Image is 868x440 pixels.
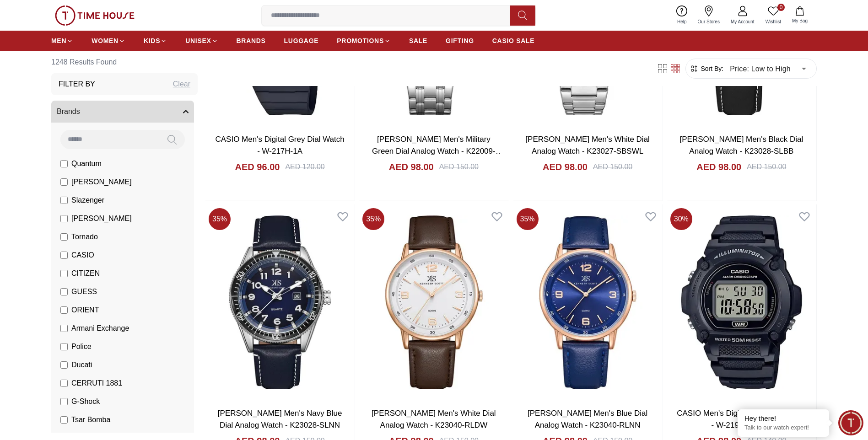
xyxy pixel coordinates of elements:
span: LUGGAGE [284,36,319,45]
span: PROMOTIONS [337,36,384,45]
span: Wishlist [762,18,785,25]
span: CASIO SALE [492,36,535,45]
span: Help [674,18,690,25]
a: [PERSON_NAME] Men's Blue Dial Analog Watch - K23040-RLNN [528,409,647,429]
span: CITIZEN [71,268,100,279]
span: My Bag [788,17,811,24]
p: Talk to our watch expert! [744,424,822,432]
a: [PERSON_NAME] Men's White Dial Analog Watch - K23027-SBSWL [525,135,650,156]
img: Kenneth Scott Men's Navy Blue Dial Analog Watch - K23028-SLNN [205,204,355,400]
a: [PERSON_NAME] Men's White Dial Analog Watch - K23040-RLDW [372,409,496,429]
span: 30 % [670,208,692,230]
span: Tsar Bomba [71,414,110,425]
input: Tornado [60,233,68,241]
input: CASIO [60,252,68,259]
h4: AED 96.00 [235,161,280,173]
button: Brands [51,101,194,123]
a: [PERSON_NAME] Men's Navy Blue Dial Analog Watch - K23028-SLNN [218,409,342,429]
input: Police [60,343,68,350]
input: Armani Exchange [60,325,68,332]
span: 35 % [517,208,539,230]
span: Quantum [71,158,102,169]
a: WOMEN [92,32,125,49]
a: KIDS [144,32,167,49]
span: WOMEN [92,36,119,45]
span: Tornado [71,231,98,242]
a: CASIO Men's Digital Grey Dial Watch - W-219H-1AVDF [677,409,806,429]
input: [PERSON_NAME] [60,215,68,222]
span: CERRUTI 1881 [71,378,122,389]
div: AED 150.00 [593,161,632,172]
img: Kenneth Scott Men's Blue Dial Analog Watch - K23040-RLNN [513,204,663,400]
button: Sort By: [690,64,723,73]
div: Hey there! [744,414,822,423]
span: GUESS [71,286,97,297]
span: Our Stores [694,18,723,25]
span: My Account [727,18,758,25]
a: CASIO Men's Digital Grey Dial Watch - W-217H-1A [216,135,345,156]
span: SALE [409,36,427,45]
input: [PERSON_NAME] [60,178,68,186]
a: UNISEX [185,32,218,49]
a: 0Wishlist [760,4,787,27]
span: Armani Exchange [71,323,129,334]
div: AED 120.00 [285,161,324,172]
a: Help [672,4,692,27]
span: G-Shock [71,396,100,407]
input: CERRUTI 1881 [60,380,68,387]
a: LUGGAGE [284,32,319,49]
div: AED 150.00 [747,161,786,172]
div: Clear [173,79,190,90]
span: CASIO [71,250,94,261]
h3: Filter By [59,79,95,90]
div: AED 150.00 [439,161,479,172]
input: CITIZEN [60,270,68,277]
a: [PERSON_NAME] Men's Black Dial Analog Watch - K23028-SLBB [680,135,803,156]
a: GIFTING [446,32,474,49]
span: UNISEX [185,36,211,45]
span: Ducati [71,360,92,370]
div: Chat Widget [838,410,863,435]
a: Our Stores [692,4,725,27]
span: [PERSON_NAME] [71,213,132,224]
a: SALE [409,32,427,49]
input: G-Shock [60,398,68,405]
button: My Bag [787,5,813,26]
a: CASIO SALE [492,32,535,49]
h4: AED 98.00 [389,161,434,173]
span: Slazenger [71,195,104,206]
a: [PERSON_NAME] Men's Military Green Dial Analog Watch - K22009-SBSH [372,135,503,167]
span: KIDS [144,36,160,45]
a: PROMOTIONS [337,32,391,49]
span: Sort By: [699,64,723,73]
span: Police [71,341,92,352]
span: 35 % [209,208,231,230]
h6: 1248 Results Found [51,51,198,73]
h4: AED 98.00 [696,161,741,173]
input: GUESS [60,288,68,295]
img: ... [55,5,135,26]
span: ORIENT [71,305,99,316]
span: MEN [51,36,66,45]
span: BRANDS [237,36,266,45]
h4: AED 98.00 [543,161,588,173]
a: MEN [51,32,73,49]
input: Quantum [60,160,68,167]
span: GIFTING [446,36,474,45]
img: Kenneth Scott Men's White Dial Analog Watch - K23040-RLDW [359,204,508,400]
input: Tsar Bomba [60,416,68,424]
input: Slazenger [60,197,68,204]
input: Ducati [60,361,68,369]
span: [PERSON_NAME] [71,177,132,188]
input: ORIENT [60,306,68,314]
span: 35 % [362,208,384,230]
span: 0 [777,4,785,11]
img: CASIO Men's Digital Grey Dial Watch - W-219H-1AVDF [667,204,816,400]
span: Brands [57,106,80,117]
a: BRANDS [237,32,266,49]
div: Price: Low to High [723,56,813,81]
